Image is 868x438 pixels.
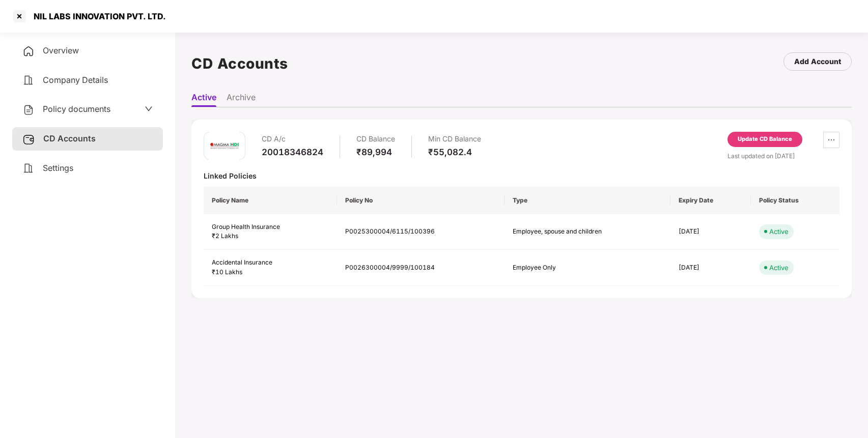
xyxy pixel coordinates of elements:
div: ₹55,082.4 [428,147,481,158]
button: ellipsis [823,132,839,148]
div: ₹89,994 [356,147,395,158]
div: CD A/c [262,132,323,147]
div: NIL LABS INNOVATION PVT. LTD. [27,11,166,21]
img: svg+xml;base64,PHN2ZyB4bWxucz0iaHR0cDovL3d3dy53My5vcmcvMjAwMC9zdmciIHdpZHRoPSIyNCIgaGVpZ2h0PSIyNC... [22,162,35,174]
th: Policy Name [204,187,337,214]
div: Linked Policies [204,171,839,181]
span: Overview [43,45,79,55]
td: P0025300004/6115/100396 [337,214,504,250]
span: Policy documents [43,104,110,114]
div: Min CD Balance [428,132,481,147]
img: svg+xml;base64,PHN2ZyB4bWxucz0iaHR0cDovL3d3dy53My5vcmcvMjAwMC9zdmciIHdpZHRoPSIyNCIgaGVpZ2h0PSIyNC... [22,104,35,116]
span: down [145,105,153,113]
span: Company Details [43,75,108,85]
div: Active [769,262,789,273]
li: Archive [227,92,256,107]
div: Active [769,226,789,237]
th: Type [505,187,671,214]
div: Last updated on [DATE] [727,151,839,161]
div: Group Health Insurance [212,222,329,232]
li: Active [191,92,216,107]
div: CD Balance [356,132,395,147]
th: Policy No [337,187,504,214]
div: Accidental Insurance [212,258,329,268]
span: ₹2 Lakhs [212,232,238,240]
td: [DATE] [670,214,751,250]
h1: CD Accounts [191,52,288,75]
div: Add Account [794,56,841,67]
img: magma.png [209,131,240,161]
img: svg+xml;base64,PHN2ZyB4bWxucz0iaHR0cDovL3d3dy53My5vcmcvMjAwMC9zdmciIHdpZHRoPSIyNCIgaGVpZ2h0PSIyNC... [22,45,35,57]
td: [DATE] [670,250,751,286]
th: Policy Status [751,187,839,214]
img: svg+xml;base64,PHN2ZyB4bWxucz0iaHR0cDovL3d3dy53My5vcmcvMjAwMC9zdmciIHdpZHRoPSIyNCIgaGVpZ2h0PSIyNC... [22,74,35,86]
div: Employee Only [513,263,625,273]
div: 20018346824 [262,147,323,158]
div: Update CD Balance [738,135,792,144]
th: Expiry Date [670,187,751,214]
img: svg+xml;base64,PHN2ZyB3aWR0aD0iMjUiIGhlaWdodD0iMjQiIHZpZXdCb3g9IjAgMCAyNSAyNCIgZmlsbD0ibm9uZSIgeG... [22,133,35,145]
div: Employee, spouse and children [513,227,625,237]
span: Settings [43,163,73,173]
span: CD Accounts [43,133,96,143]
span: ellipsis [824,136,839,144]
span: ₹10 Lakhs [212,268,242,276]
td: P0026300004/9999/100184 [337,250,504,286]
